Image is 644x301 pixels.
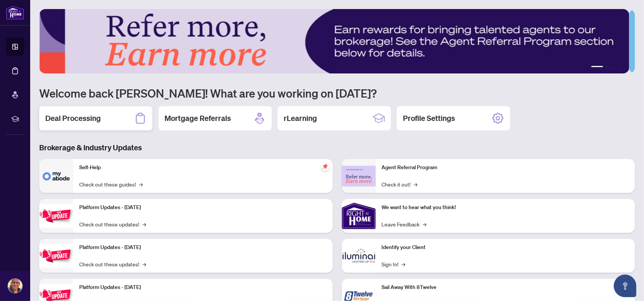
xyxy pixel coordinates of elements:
img: Platform Updates - July 21, 2025 [39,204,73,228]
h2: rLearning [284,113,317,124]
span: → [142,260,146,268]
img: Profile Icon [8,279,22,293]
button: Open asap [614,275,636,297]
p: We want to hear what you think! [382,203,629,212]
span: → [414,180,418,188]
img: We want to hear what you think! [342,199,376,233]
a: Sign In!→ [382,260,406,268]
span: pushpin [321,162,330,171]
button: 5 [624,66,627,69]
h1: Welcome back [PERSON_NAME]! What are you working on [DATE]? [39,86,635,100]
img: Platform Updates - July 8, 2025 [39,244,73,268]
p: Agent Referral Program [382,163,629,172]
button: 4 [618,66,621,69]
a: Check it out!→ [382,180,418,188]
p: Identify your Client [382,243,629,252]
img: Slide 0 [39,9,629,73]
p: Platform Updates - [DATE] [79,283,327,292]
img: Identify your Client [342,239,376,273]
a: Check out these updates!→ [79,220,146,228]
span: → [402,260,406,268]
h3: Brokerage & Industry Updates [39,142,635,153]
span: → [142,220,146,228]
button: 1 [591,66,603,69]
img: Self-Help [39,159,73,193]
p: Sail Away With 8Twelve [382,283,629,292]
button: 2 [606,66,609,69]
h2: Deal Processing [45,113,101,124]
button: 3 [612,66,615,69]
img: logo [6,6,24,20]
h2: Mortgage Referrals [164,113,231,124]
a: Check out these updates!→ [79,260,146,268]
p: Platform Updates - [DATE] [79,243,327,252]
h2: Profile Settings [403,113,455,124]
p: Platform Updates - [DATE] [79,203,327,212]
a: Check out these guides!→ [79,180,143,188]
span: → [423,220,427,228]
span: → [139,180,143,188]
p: Self-Help [79,163,327,172]
img: Agent Referral Program [342,166,376,186]
a: Leave Feedback→ [382,220,427,228]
